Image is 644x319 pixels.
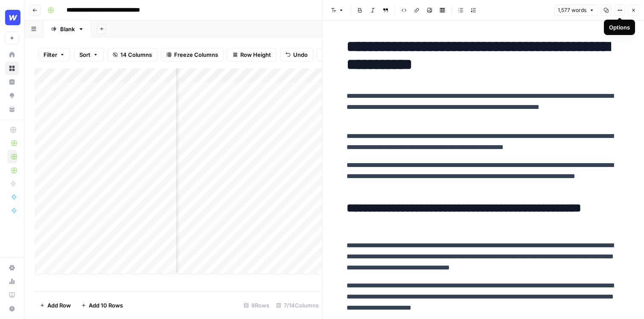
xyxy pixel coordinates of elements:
a: Opportunities [5,89,19,102]
span: Sort [79,50,90,59]
span: Add Row [47,301,71,310]
button: 1,577 words [554,5,598,16]
button: Sort [74,48,104,61]
a: Usage [5,275,19,288]
span: Add 10 Rows [89,301,123,310]
div: 7/14 Columns [273,299,322,312]
a: Home [5,48,19,61]
button: Freeze Columns [161,48,224,61]
button: Undo [280,48,313,61]
a: Learning Hub [5,288,19,302]
button: Help + Support [5,302,19,316]
span: 1,577 words [558,6,586,14]
span: Undo [293,50,308,59]
button: Workspace: Webflow [5,7,19,28]
button: 14 Columns [107,48,157,61]
a: Blank [44,20,91,38]
a: Browse [5,61,19,75]
div: 8 Rows [240,299,273,312]
div: Options [609,23,630,32]
img: Webflow Logo [5,10,20,25]
span: Freeze Columns [174,50,218,59]
span: Filter [44,50,57,59]
a: Settings [5,261,19,275]
a: Insights [5,75,19,89]
span: 14 Columns [120,50,152,59]
button: Add 10 Rows [76,299,128,312]
div: Blank [60,25,75,33]
button: Add Row [35,299,76,312]
a: Your Data [5,102,19,116]
button: Filter [38,48,70,61]
button: Row Height [227,48,277,61]
span: Row Height [240,50,271,59]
